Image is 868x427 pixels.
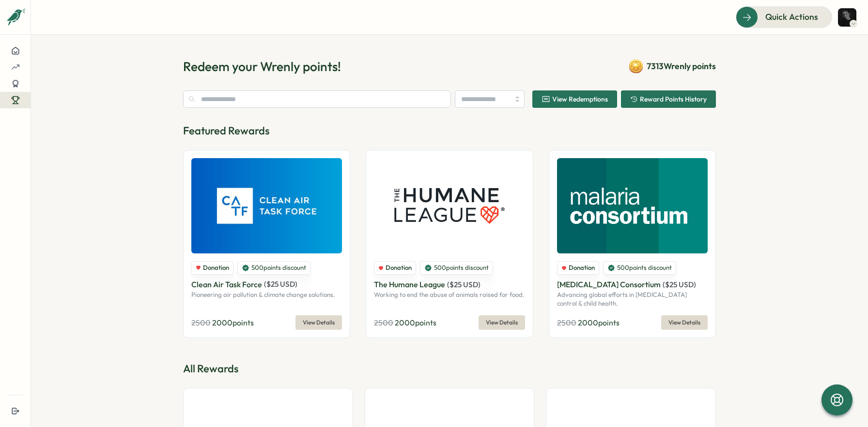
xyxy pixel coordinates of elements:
[191,318,211,327] span: 2500
[183,58,341,75] h1: Redeem your Wrenly points!
[212,318,254,327] span: 2000 points
[557,318,576,327] span: 2500
[663,280,696,289] span: ( $ 25 USD )
[736,6,832,28] button: Quick Actions
[603,261,676,275] div: 500 points discount
[765,11,818,23] span: Quick Actions
[374,279,445,291] p: The Humane League
[374,291,525,299] p: Working to end the abuse of animals raised for food.
[183,123,716,138] p: Featured Rewards
[486,316,518,329] span: View Details
[479,315,525,330] button: View Details
[557,158,708,253] img: Malaria Consortium
[420,261,493,275] div: 500 points discount
[661,315,708,330] button: View Details
[552,96,608,103] span: View Redemptions
[237,261,310,275] div: 500 points discount
[838,8,856,27] img: Fran Martinez
[191,291,342,299] p: Pioneering air pollution & climate change solutions.
[557,279,661,291] p: [MEDICAL_DATA] Consortium
[183,361,716,376] p: All Rewards
[295,315,342,330] button: View Details
[386,264,412,272] span: Donation
[191,279,262,291] p: Clean Air Task Force
[191,158,342,253] img: Clean Air Task Force
[374,318,393,327] span: 2500
[203,264,229,272] span: Donation
[557,291,708,308] p: Advancing global efforts in [MEDICAL_DATA] control & child health.
[264,280,297,289] span: ( $ 25 USD )
[374,158,525,253] img: The Humane League
[447,280,480,289] span: ( $ 25 USD )
[395,318,436,327] span: 2000 points
[647,60,716,73] span: 7313 Wrenly points
[668,316,700,329] span: View Details
[303,316,335,329] span: View Details
[640,96,707,103] span: Reward Points History
[578,318,620,327] span: 2000 points
[569,264,595,272] span: Donation
[621,90,716,108] button: Reward Points History
[532,90,617,108] button: View Redemptions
